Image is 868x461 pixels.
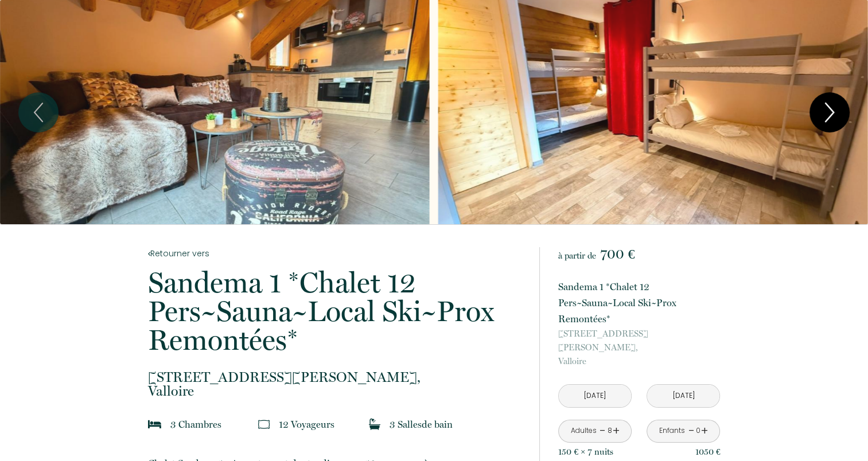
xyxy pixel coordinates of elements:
[148,247,524,260] a: Retourner vers
[695,425,701,436] div: 0
[600,422,606,440] a: -
[570,425,596,436] div: Adultes
[148,370,524,398] p: Valloire
[647,385,719,407] input: Départ
[695,445,721,459] p: 1050 €
[258,419,270,430] img: guests
[18,92,59,132] button: Previous
[558,445,613,459] p: 150 € × 7 nuit
[330,419,334,430] span: s
[610,447,613,457] span: s
[558,251,596,261] span: à partir de
[279,416,334,432] p: 12 Voyageur
[418,419,422,430] span: s
[148,370,524,384] span: [STREET_ADDRESS][PERSON_NAME],
[390,416,453,432] p: 3 Salle de bain
[688,422,694,440] a: -
[613,422,620,440] a: +
[659,425,685,436] div: Enfants
[809,92,850,132] button: Next
[558,327,720,354] span: [STREET_ADDRESS][PERSON_NAME],
[600,246,635,262] span: 700 €
[559,385,631,407] input: Arrivée
[558,279,720,327] p: Sandema 1 *Chalet 12 Pers~Sauna~Local Ski~Prox Remontées*
[170,416,221,432] p: 3 Chambre
[217,419,221,430] span: s
[607,425,613,436] div: 8
[148,268,524,354] p: Sandema 1 *Chalet 12 Pers~Sauna~Local Ski~Prox Remontées*
[701,422,708,440] a: +
[558,327,720,368] p: Valloire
